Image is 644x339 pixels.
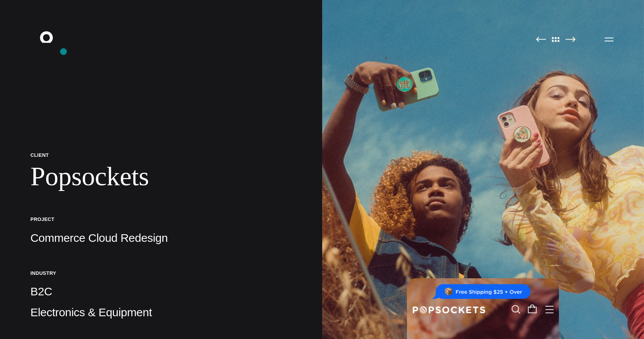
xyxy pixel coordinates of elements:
[30,270,292,276] h5: Industry
[30,305,292,320] p: Electronics & Equipment
[30,230,292,246] p: Commerce Cloud Redesign
[30,216,292,222] h5: Project
[30,161,292,192] h1: Popsockets
[30,284,292,299] p: B2C
[30,152,292,158] p: Client
[536,36,546,42] img: Previous Page
[565,36,576,42] img: Next Page
[600,31,618,47] button: Open
[548,36,564,42] img: All Pages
